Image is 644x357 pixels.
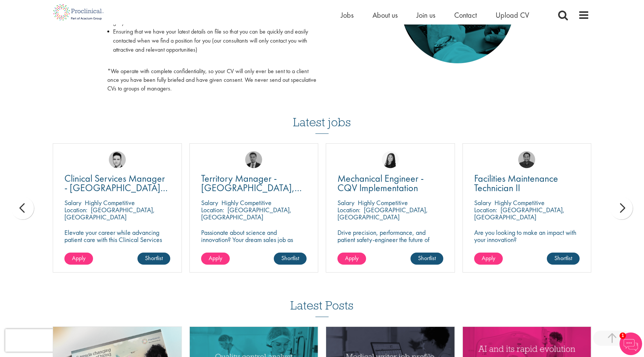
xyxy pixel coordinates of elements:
span: Salary [64,198,81,207]
p: Highly Competitive [494,198,545,207]
a: Apply [201,253,230,265]
p: [GEOGRAPHIC_DATA], [GEOGRAPHIC_DATA] [337,205,428,221]
span: Facilities Maintenance Technician II [474,172,558,194]
span: 1 [620,332,626,339]
p: Passionate about science and innovation? Your dream sales job as Territory Manager awaits! [201,229,307,250]
img: Mike Raletz [518,151,535,168]
a: Mechanical Engineer - CQV Implementation [337,174,443,193]
p: Drive precision, performance, and patient safety-engineer the future of pharma with CQV excellence. [337,229,443,250]
p: Elevate your career while advancing patient care with this Clinical Services Manager position wit... [64,229,170,257]
span: Territory Manager - [GEOGRAPHIC_DATA], [GEOGRAPHIC_DATA] [201,172,302,204]
a: Territory Manager - [GEOGRAPHIC_DATA], [GEOGRAPHIC_DATA] [201,174,307,193]
p: Highly Competitive [358,198,408,207]
a: Facilities Maintenance Technician II [474,174,580,193]
span: Location: [201,205,224,214]
span: Apply [345,254,359,262]
a: Shortlist [274,253,307,265]
span: Mechanical Engineer - CQV Implementation [337,172,424,194]
div: next [610,197,633,219]
a: Join us [417,10,435,20]
div: prev [11,197,34,219]
iframe: reCAPTCHA [5,329,102,352]
span: Location: [474,205,497,214]
h3: Latest Posts [290,299,354,317]
span: Clinical Services Manager - [GEOGRAPHIC_DATA], [GEOGRAPHIC_DATA] [64,172,168,204]
p: *We operate with complete confidentiality, so your CV will only ever be sent to a client once you... [107,67,316,93]
p: Highly Competitive [221,198,272,207]
a: Apply [64,253,93,265]
p: [GEOGRAPHIC_DATA], [GEOGRAPHIC_DATA] [64,205,155,221]
a: Shortlist [547,253,580,265]
span: Location: [337,205,360,214]
a: Contact [454,10,477,20]
span: Apply [72,254,85,262]
img: Carl Gbolade [245,151,262,168]
p: [GEOGRAPHIC_DATA], [GEOGRAPHIC_DATA] [474,205,565,221]
a: Jobs [341,10,354,20]
span: Salary [474,198,491,207]
span: Salary [201,198,218,207]
a: Upload CV [496,10,529,20]
a: Apply [337,253,366,265]
li: Ensuring that we have your latest details on file so that you can be quickly and easily contacted... [107,27,316,63]
span: Apply [482,254,495,262]
span: Location: [64,205,87,214]
p: Highly Competitive [85,198,135,207]
p: [GEOGRAPHIC_DATA], [GEOGRAPHIC_DATA] [201,205,291,221]
span: Apply [209,254,222,262]
a: Clinical Services Manager - [GEOGRAPHIC_DATA], [GEOGRAPHIC_DATA] [64,174,170,193]
img: Numhom Sudsok [382,151,399,168]
a: Shortlist [137,253,170,265]
p: Are you looking to make an impact with your innovation? [474,229,580,243]
h3: Latest jobs [293,97,351,134]
img: Chatbot [620,332,642,355]
a: About us [372,10,398,20]
a: Shortlist [411,253,443,265]
a: Apply [474,253,503,265]
span: Salary [337,198,354,207]
img: Connor Lynes [109,151,126,168]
